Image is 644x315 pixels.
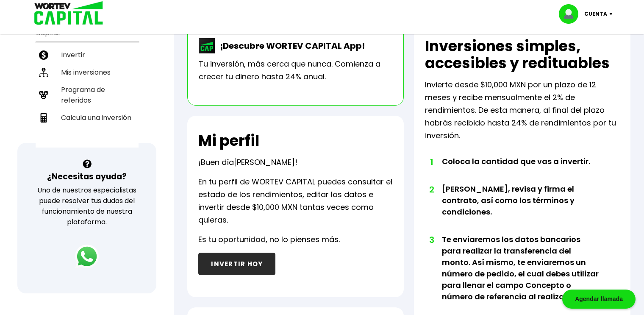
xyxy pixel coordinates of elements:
img: calculadora-icon.17d418c4.svg [39,113,48,123]
span: [PERSON_NAME] [234,157,295,167]
img: invertir-icon.b3b967d7.svg [39,50,48,60]
h3: ¿Necesitas ayuda? [47,170,127,183]
h2: Inversiones simples, accesibles y redituables [425,38,619,72]
img: wortev-capital-app-icon [199,38,216,53]
a: Programa de referidos [36,81,139,109]
p: En tu perfil de WORTEV CAPITAL puedes consultar el estado de los rendimientos, editar los datos e... [198,176,393,226]
span: 1 [429,156,433,168]
h2: Mi perfil [198,132,259,149]
img: profile-image [559,4,584,24]
div: Agendar llamada [562,290,636,309]
span: 2 [429,183,433,196]
li: Coloca la cantidad que vas a invertir. [442,156,600,183]
p: ¡Descubre WORTEV CAPITAL App! [216,39,365,52]
img: icon-down [607,13,619,15]
p: ¡Buen día ! [198,156,297,169]
ul: Capital [36,23,139,148]
a: Mis inversiones [36,64,139,81]
img: recomiendanos-icon.9b8e9327.svg [39,90,48,100]
a: Calcula una inversión [36,109,139,126]
p: Cuenta [584,8,607,20]
img: inversiones-icon.6695dc30.svg [39,68,48,77]
span: 3 [429,234,433,246]
li: [PERSON_NAME], revisa y firma el contrato, así como los términos y condiciones. [442,183,600,234]
p: Invierte desde $10,000 MXN por un plazo de 12 meses y recibe mensualmente el 2% de rendimientos. ... [425,78,619,142]
a: Invertir [36,46,139,64]
img: logos_whatsapp-icon.242b2217.svg [75,245,99,268]
button: INVERTIR HOY [198,253,275,275]
p: Tu inversión, más cerca que nunca. Comienza a crecer tu dinero hasta 24% anual. [199,58,392,83]
p: Es tu oportunidad, no lo pienses más. [198,233,340,246]
p: Uno de nuestros especialistas puede resolver tus dudas del funcionamiento de nuestra plataforma. [28,185,145,227]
